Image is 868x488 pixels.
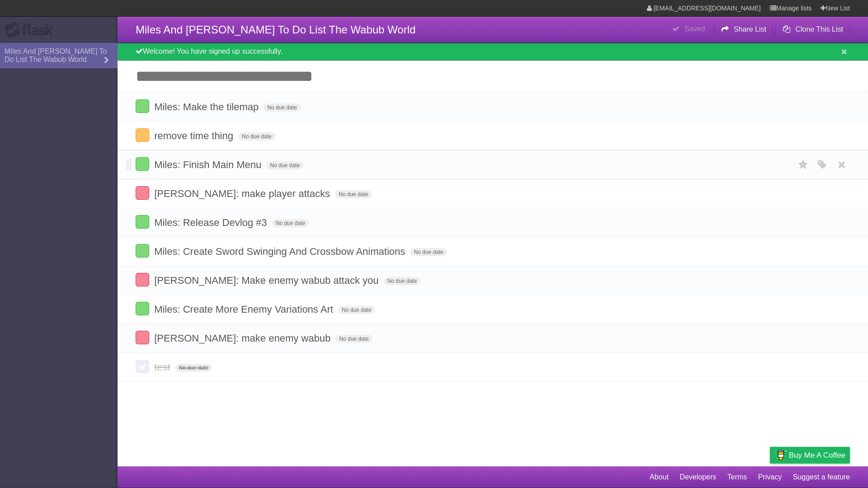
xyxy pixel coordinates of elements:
span: test [154,361,172,373]
a: Terms [727,469,747,486]
span: No due date [272,219,309,227]
span: remove time thing [154,130,236,141]
label: Done [136,157,149,171]
span: Miles: Release Devlog #3 [154,217,269,228]
span: Miles And [PERSON_NAME] To Do List The Wabub World [136,23,415,36]
span: No due date [266,161,303,169]
button: Clone This List [775,21,850,38]
span: [PERSON_NAME]: make player attacks [154,188,332,199]
a: Developers [679,469,716,486]
label: Done [136,244,149,258]
span: Miles: Create More Enemy Variations Art [154,304,335,315]
div: Flask [5,22,59,38]
span: Miles: Create Sword Swinging And Crossbow Animations [154,246,407,257]
span: No due date [238,132,275,141]
b: Saved [684,25,705,33]
span: No due date [175,364,212,372]
a: Suggest a feature [793,469,850,486]
span: No due date [410,248,447,256]
span: No due date [384,277,420,285]
span: [PERSON_NAME]: make enemy wabub [154,333,333,344]
label: Done [136,331,149,344]
a: About [650,469,669,486]
span: No due date [335,335,372,343]
a: Privacy [758,469,782,486]
span: Miles: Make the tilemap [154,101,261,113]
label: Done [136,360,149,373]
label: Done [136,186,149,200]
b: Share List [734,25,766,33]
label: Star task [795,157,812,172]
span: No due date [264,103,300,112]
label: Done [136,302,149,315]
button: Share List [714,21,774,38]
label: Done [136,99,149,113]
b: Clone This List [795,25,843,33]
a: Buy me a coffee [770,447,850,464]
img: Buy me a coffee [774,447,787,463]
span: No due date [338,306,375,314]
label: Done [136,128,149,142]
label: Done [136,215,149,229]
span: [PERSON_NAME]: Make enemy wabub attack you [154,275,381,286]
label: Done [136,273,149,286]
span: Buy me a coffee [789,447,845,463]
div: Welcome! You have signed up successfully. [118,43,868,61]
span: No due date [335,190,372,198]
span: Miles: Finish Main Menu [154,159,264,170]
